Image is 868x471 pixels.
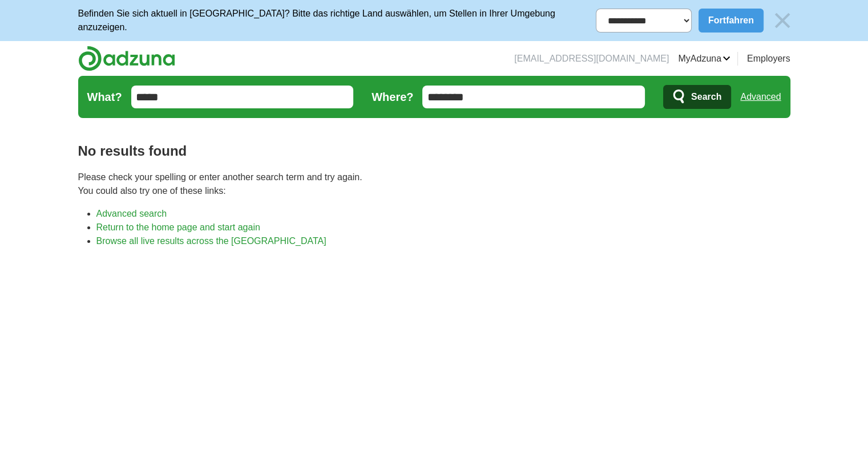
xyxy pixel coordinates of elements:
[96,222,260,232] a: Return to the home page and start again
[663,85,731,109] button: Search
[78,141,790,161] h1: No results found
[78,46,175,71] img: Adzuna logo
[740,86,781,108] a: Advanced
[372,88,413,105] label: Where?
[87,88,122,105] label: What?
[514,52,669,66] li: [EMAIL_ADDRESS][DOMAIN_NAME]
[699,9,764,33] button: Fortfahren
[678,52,730,66] a: MyAdzuna
[78,170,790,198] p: Please check your spelling or enter another search term and try again. You could also try one of ...
[747,52,790,66] a: Employers
[770,9,794,33] img: icon_close_no_bg.svg
[78,7,596,34] p: Befinden Sie sich aktuell in [GEOGRAPHIC_DATA]? Bitte das richtige Land auswählen, um Stellen in ...
[691,86,721,108] span: Search
[96,236,326,246] a: Browse all live results across the [GEOGRAPHIC_DATA]
[96,209,167,218] a: Advanced search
